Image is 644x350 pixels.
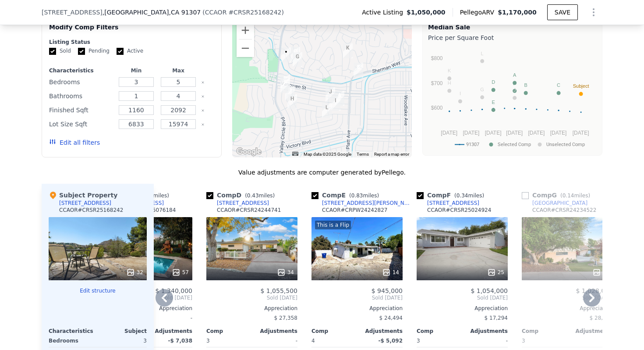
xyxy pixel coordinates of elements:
[427,207,491,214] div: CCAOR # CRSR25024924
[492,100,495,105] text: E
[522,200,587,207] a: [GEOGRAPHIC_DATA]
[481,51,484,56] text: L
[460,91,461,96] text: I
[326,87,335,102] div: 23843 Archwood St
[103,8,201,17] span: , [GEOGRAPHIC_DATA]
[372,287,403,294] span: $ 945,000
[331,96,340,111] div: 23806 Kittridge St
[498,9,537,16] span: $1,170,000
[277,268,294,277] div: 34
[217,207,281,214] div: CCAOR # CRSR24244741
[311,294,403,301] span: Sold [DATE]
[485,130,502,136] text: [DATE]
[431,105,443,111] text: $600
[254,335,297,347] div: -
[322,200,413,207] div: [STREET_ADDRESS][PERSON_NAME]
[374,152,409,157] a: Report a map error
[417,338,420,344] span: 3
[201,123,205,126] button: Clear
[49,138,100,147] button: Edit all filters
[471,287,508,294] span: $ 1,054,000
[315,221,351,229] div: This is a Flip
[550,130,567,136] text: [DATE]
[98,328,147,335] div: Subject
[547,4,578,20] button: SAVE
[431,80,443,86] text: $700
[357,328,403,335] div: Adjustments
[169,9,201,16] span: , CA 91307
[49,47,71,55] label: Sold
[417,328,462,335] div: Comp
[585,4,602,21] button: Show Options
[274,315,297,321] span: $ 27,358
[99,335,147,347] div: 3
[285,86,295,100] div: 6651 Sheltondale Ave
[237,21,254,39] button: Zoom in
[206,328,252,335] div: Comp
[417,294,508,301] span: Sold [DATE]
[311,305,403,312] div: Appreciation
[117,67,156,74] div: Min
[532,200,587,207] div: [GEOGRAPHIC_DATA]
[379,315,403,321] span: $ 24,494
[513,72,517,78] text: A
[311,338,315,344] span: 4
[463,130,480,136] text: [DATE]
[456,193,468,199] span: 0.34
[234,146,263,157] a: Open this area in Google Maps (opens a new window)
[172,268,189,277] div: 57
[49,76,113,88] div: Bedrooms
[335,91,344,106] div: 23746 Archwood St
[206,191,278,200] div: Comp D
[159,67,198,74] div: Max
[524,82,527,88] text: B
[590,315,613,321] span: $ 28,534
[59,207,123,214] div: CCAOR # CRSR25168242
[201,109,205,112] button: Clear
[202,8,284,17] div: ( )
[311,191,382,200] div: Comp E
[206,294,297,301] span: Sold [DATE]
[464,335,508,347] div: -
[311,200,413,207] a: [STREET_ADDRESS][PERSON_NAME]
[592,268,609,277] div: 38
[168,338,192,344] span: -$ 7,038
[241,193,278,199] span: ( miles)
[346,193,382,199] span: ( miles)
[427,200,479,207] div: [STREET_ADDRESS]
[522,338,525,344] span: 3
[49,287,147,294] button: Edit structure
[247,193,259,199] span: 0.43
[417,191,488,200] div: Comp F
[462,328,508,335] div: Adjustments
[522,294,613,301] span: Sold [DATE]
[573,130,589,136] text: [DATE]
[322,207,388,214] div: CCAOR # CRPW24242827
[287,94,297,109] div: 6606 Neddy Ave
[42,168,602,177] div: Value adjustments are computer generated by Pellego .
[354,63,363,78] div: 6952 Platt Ave
[466,142,479,147] text: 91307
[252,328,297,335] div: Adjustments
[206,305,297,312] div: Appreciation
[117,48,124,55] input: Active
[417,305,508,312] div: Appreciation
[49,90,113,102] div: Bathrooms
[78,48,85,55] input: Pending
[428,23,597,32] div: Median Sale
[49,39,214,46] div: Listing Status
[546,142,585,147] text: Unselected Comp
[522,191,594,200] div: Comp G
[557,193,594,199] span: ( miles)
[522,328,567,335] div: Comp
[117,47,143,55] label: Active
[522,305,613,312] div: Appreciation
[311,328,357,335] div: Comp
[49,48,56,55] input: Sold
[234,146,263,157] img: Google
[576,287,613,294] span: $ 1,028,000
[292,152,298,156] button: Keyboard shortcuts
[293,52,302,67] div: 7000 Scarborough Peak Dr
[201,81,205,84] button: Clear
[206,200,269,207] a: [STREET_ADDRESS]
